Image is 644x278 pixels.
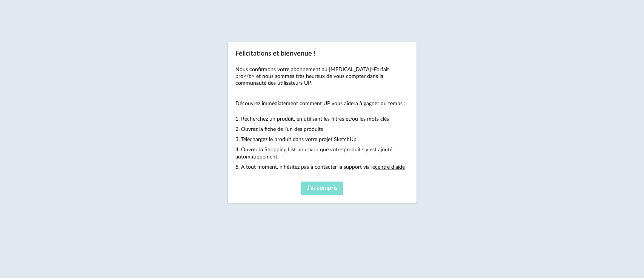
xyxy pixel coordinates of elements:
p: 1. Recherchez un produit, en utilisant les filtres et/ou les mots clés [235,116,409,123]
p: 3. Téléchargez le produit dans votre projet SketchUp [235,136,409,143]
span: Félicitations et bienvenue ! [235,50,315,57]
p: 2. Ouvrez la fiche de l’un des produits [235,126,409,133]
a: centre d’aide [375,165,405,170]
p: Découvrez immédiatement comment UP vous aidera à gagner du temps : [235,100,409,107]
p: 4. Ouvrez la Shopping List pour voir que votre produit s’y est ajouté automatiquement. [235,146,409,160]
p: 5. A tout moment, n’hésitez pas à contacter la support via le [235,164,409,171]
div: Félicitations et bienvenue ! [228,42,417,203]
p: Nous confirmons votre abonnement au [MEDICAL_DATA]>Forfait pro</b> et nous sommes très heureux de... [235,66,409,87]
button: J'ai compris [301,182,343,195]
span: J'ai compris [307,185,338,191]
